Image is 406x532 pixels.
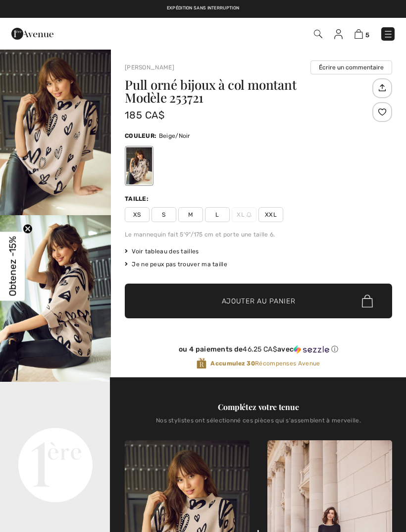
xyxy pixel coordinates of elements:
span: Couleur: [125,132,156,139]
div: Le mannequin fait 5'9"/175 cm et porte une taille 6. [125,230,392,239]
span: Beige/Noir [159,132,191,139]
img: Recherche [314,30,322,38]
strong: Accumulez 30 [210,360,255,367]
img: Panier d'achat [355,29,363,39]
img: Bag.svg [362,295,373,307]
div: ou 4 paiements de46.25 CA$avecSezzle Cliquez pour en savoir plus sur Sezzle [125,345,392,357]
div: Beige/Noir [126,147,152,184]
button: Ajouter au panier [125,284,392,318]
h1: Pull orné bijoux à col montant Modèle 253721 [125,78,370,104]
img: Sezzle [294,345,329,354]
span: L [205,207,230,222]
span: Obtenez -15% [7,236,18,296]
div: Nos stylistes ont sélectionné ces pièces qui s'assemblent à merveille. [125,417,392,432]
img: ring-m.svg [247,212,252,217]
span: Récompenses Avenue [210,359,320,368]
img: 1ère Avenue [11,24,53,44]
div: Taille: [125,194,151,203]
button: Close teaser [23,224,33,234]
span: S [152,207,176,222]
span: XXL [258,207,283,222]
span: Voir tableau des tailles [125,247,199,256]
div: ou 4 paiements de avec [125,345,392,354]
span: 185 CA$ [125,109,164,121]
span: XL [232,207,256,222]
span: M [178,207,203,222]
span: Ajouter au panier [222,296,296,306]
img: Partagez [374,79,390,96]
a: 5 [355,28,369,40]
span: 46.25 CA$ [243,345,277,354]
div: Complétez votre tenue [125,401,392,413]
img: Récompenses Avenue [197,357,206,369]
a: [PERSON_NAME] [125,64,174,71]
img: Menu [383,29,393,39]
a: 1ère Avenue [11,28,53,38]
div: Je ne peux pas trouver ma taille [125,260,392,269]
button: Écrire un commentaire [310,60,392,74]
span: XS [125,207,150,222]
img: Mes infos [334,29,343,39]
span: 5 [365,31,369,39]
